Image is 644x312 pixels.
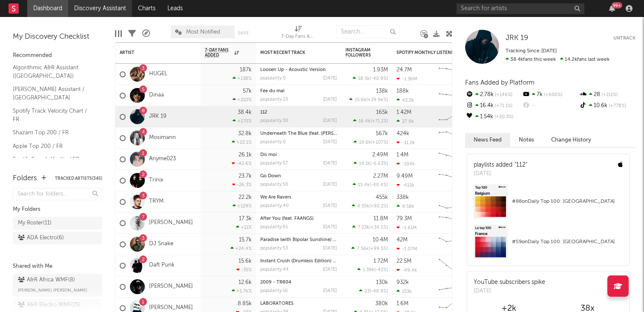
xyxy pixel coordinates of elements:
[260,280,337,285] div: 2009 - TR804
[260,301,293,306] a: LABORATORES
[397,119,414,124] div: 27.9k
[323,267,337,272] div: [DATE]
[465,89,522,100] div: 2.78k
[349,97,388,102] div: ( )
[13,173,37,184] div: Folders
[260,267,289,272] div: popularity: 44
[371,289,387,294] span: -48.9 %
[435,106,473,128] svg: Chart title
[13,51,102,61] div: Recommended
[494,93,512,97] span: +146 %
[358,225,369,230] span: 7.23k
[260,110,337,115] div: 112
[13,63,94,80] a: Algorithmic A&R Assistant ([GEOGRAPHIC_DATA])
[149,219,193,227] a: [PERSON_NAME]
[243,88,252,94] div: 57k
[373,67,388,73] div: 1.93M
[323,76,337,81] div: [DATE]
[609,5,615,12] button: 99+
[376,195,388,200] div: 455k
[613,34,635,43] button: Untrack
[515,162,527,168] a: "112"
[260,182,288,187] div: popularity: 50
[13,274,102,297] a: A&R Africa WMF(8)[PERSON_NAME] [PERSON_NAME]
[474,287,545,295] div: [DATE]
[260,153,277,157] a: Dis moi
[13,128,94,137] a: Shazam Top 200 / FR
[354,161,388,166] div: ( )
[18,218,52,228] div: My Roster ( 11 )
[260,89,337,94] div: Fée du mal
[371,225,387,230] span: +34.5 %
[506,57,609,62] span: 14.2k fans last week
[397,195,409,200] div: 338k
[371,77,387,81] span: -40.9 %
[323,97,337,102] div: [DATE]
[365,289,370,294] span: 23
[13,85,94,102] a: [PERSON_NAME] Assistant / [GEOGRAPHIC_DATA]
[260,195,291,200] a: We Are Ravers
[260,225,288,230] div: popularity: 61
[149,304,193,312] a: [PERSON_NAME]
[579,89,635,100] div: 28
[522,100,578,111] div: --
[355,98,366,102] span: 15.6k
[376,110,388,115] div: 165k
[358,183,370,187] span: 15.4k
[238,31,249,35] button: Save
[18,285,87,295] span: [PERSON_NAME] [PERSON_NAME]
[239,258,252,264] div: 15.6k
[506,48,557,54] span: Tracking Since: [DATE]
[260,238,337,242] div: Paradise (with Bipolar Sunshine) - VIP House Edit
[260,68,326,72] a: Loosen Up - Acoustic Version
[371,162,387,166] span: -6.63 %
[397,182,414,188] div: -415k
[13,204,102,215] div: My Folders
[13,155,94,164] a: Spotify Search Virality / FR
[397,110,411,115] div: 1.42M
[397,204,414,209] div: 9.58k
[323,161,337,166] div: [DATE]
[281,21,315,46] div: 7-Day Fans Added (7-Day Fans Added)
[260,259,383,264] a: Instant Crush (Drumless Edition) (feat. [PERSON_NAME])
[260,259,337,264] div: Instant Crush (Drumless Edition) (feat. Julian Casablancas)
[435,170,473,191] svg: Chart title
[373,237,388,243] div: 10.4M
[512,237,623,247] div: # 59 on Daily Top 100: [GEOGRAPHIC_DATA]
[18,300,80,310] div: A&R Electro WMF ( 25 )
[493,115,513,119] span: +20.3 %
[281,32,315,42] div: 7-Day Fans Added (7-Day Fans Added)
[149,241,173,248] a: DJ Snake
[260,246,288,251] div: popularity: 53
[239,280,252,285] div: 12.6k
[579,100,635,111] div: 10.6k
[260,119,288,123] div: popularity: 30
[435,128,473,149] svg: Chart title
[323,246,337,251] div: [DATE]
[600,93,618,97] span: +211 %
[149,134,176,142] a: Mosimann
[359,288,388,294] div: ( )
[120,50,184,55] div: Artist
[13,106,94,124] a: Spotify Track Velocity Chart / FR
[435,85,473,106] svg: Chart title
[239,216,252,221] div: 17.3k
[233,97,252,102] div: +210 %
[373,173,388,179] div: 2.27M
[142,21,150,46] div: A&R Pipeline
[55,176,102,181] button: Tracked Artists(345)
[260,204,289,208] div: popularity: 40
[372,140,387,145] span: +107 %
[435,149,473,170] svg: Chart title
[397,50,460,55] div: Spotify Monthly Listeners
[232,161,252,166] div: -42.6 %
[376,268,387,272] span: -42 %
[397,67,412,73] div: 24.7M
[260,76,286,81] div: popularity: 0
[376,131,388,136] div: 567k
[13,217,102,230] a: My Roster(11)
[435,234,473,255] svg: Chart title
[352,224,388,230] div: ( )
[353,76,388,81] div: ( )
[397,173,413,179] div: 9.49M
